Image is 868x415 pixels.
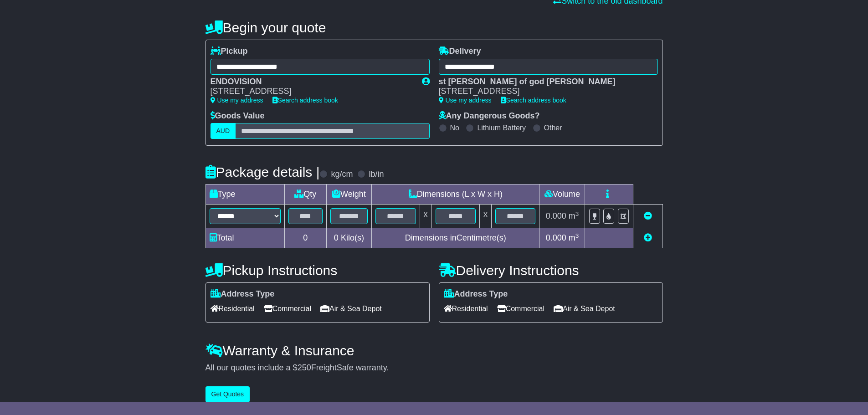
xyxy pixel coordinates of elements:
span: m [569,211,579,220]
h4: Pickup Instructions [205,263,430,278]
label: lb/in [369,169,384,179]
h4: Begin your quote [205,20,663,35]
td: Volume [539,184,585,205]
td: x [480,205,492,228]
a: Search address book [272,97,338,104]
span: 0 [334,233,339,242]
span: Residential [444,302,488,316]
td: x [420,205,431,228]
div: st [PERSON_NAME] of god [PERSON_NAME] [439,77,649,87]
a: Use my address [211,97,263,104]
td: Qty [284,184,326,205]
h4: Package details | [205,164,320,179]
span: 250 [298,363,311,372]
label: Address Type [211,289,275,299]
label: No [450,123,459,132]
td: Total [205,228,284,248]
label: Address Type [444,289,508,299]
span: Commercial [264,302,311,316]
span: Air & Sea Depot [320,302,382,316]
td: Type [205,184,284,205]
a: Use my address [439,97,492,104]
div: ENDOVISION [211,77,413,87]
a: Search address book [501,97,566,104]
label: kg/cm [331,169,353,179]
td: 0 [284,228,326,248]
td: Weight [326,184,372,205]
div: [STREET_ADDRESS] [439,87,649,97]
sup: 3 [575,210,579,217]
label: Any Dangerous Goods? [439,111,540,121]
div: [STREET_ADDRESS] [211,87,413,97]
h4: Delivery Instructions [439,263,663,278]
div: All our quotes include a $ FreightSafe warranty. [205,363,663,373]
sup: 3 [575,232,579,239]
label: Delivery [439,46,481,56]
span: Commercial [497,302,544,316]
span: Residential [211,302,255,316]
a: Remove this item [644,211,652,220]
label: AUD [211,123,236,139]
label: Lithium Battery [477,123,526,132]
a: Add new item [644,233,652,242]
h4: Warranty & Insurance [205,343,663,358]
label: Goods Value [211,111,265,121]
span: m [569,233,579,242]
td: Dimensions in Centimetre(s) [372,228,539,248]
span: 0.000 [546,211,566,220]
td: Dimensions (L x W x H) [372,184,539,205]
label: Other [544,123,562,132]
button: Get Quotes [205,386,250,402]
td: Kilo(s) [326,228,372,248]
label: Pickup [211,46,248,56]
span: 0.000 [546,233,566,242]
span: Air & Sea Depot [554,302,615,316]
